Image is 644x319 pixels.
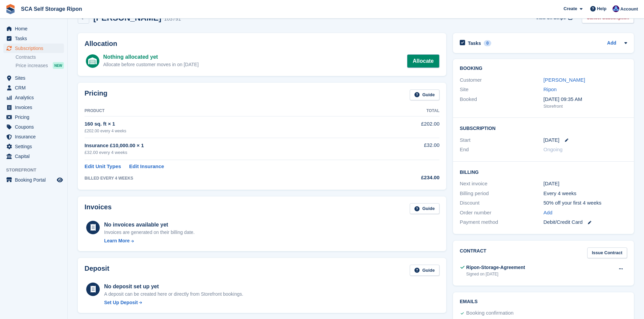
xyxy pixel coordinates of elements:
[460,96,543,110] div: Booked
[460,146,543,154] div: End
[613,5,619,12] img: Sarah Race
[620,6,638,12] span: Account
[544,96,627,103] div: [DATE] 09:35 AM
[3,103,64,112] a: menu
[15,112,55,122] span: Pricing
[85,89,108,101] h2: Pricing
[460,247,486,259] h2: Contract
[16,62,64,69] a: Price increases NEW
[18,3,85,15] a: SCA Self Storage Ripon
[16,62,48,69] span: Price increases
[460,180,543,188] div: Next invoice
[56,176,64,184] a: Preview store
[544,209,553,217] a: Add
[373,174,439,182] div: £234.00
[460,299,627,304] h2: Emails
[460,190,543,197] div: Billing period
[104,299,138,306] div: Set Up Deposit
[15,83,55,92] span: CRM
[85,106,373,116] th: Product
[587,247,627,259] a: Issue Contract
[103,61,198,68] div: Allocate before customer moves in on [DATE]
[15,73,55,83] span: Sites
[410,89,439,101] a: Guide
[460,66,627,71] h2: Booking
[460,168,627,175] h2: Billing
[103,53,198,61] div: Nothing allocated yet
[564,5,577,12] span: Create
[597,5,606,12] span: Help
[15,122,55,132] span: Coupons
[544,103,627,110] div: Storefront
[104,291,243,298] p: A deposit can be created here or directly from Storefront bookings.
[15,142,55,151] span: Settings
[544,86,557,92] a: Ripon
[85,163,121,170] a: Edit Unit Types
[544,190,627,197] div: Every 4 weeks
[85,120,373,128] div: 160 sq. ft × 1
[104,237,129,244] div: Learn More
[544,147,563,152] span: Ongoing
[85,265,109,276] h2: Deposit
[53,62,64,69] div: NEW
[466,264,525,271] div: Ripon-Storage-Agreement
[3,122,64,132] a: menu
[460,136,543,144] div: Start
[3,83,64,92] a: menu
[544,218,627,226] div: Debit/Credit Card
[460,86,543,94] div: Site
[466,309,514,317] div: Booking confirmation
[3,132,64,141] a: menu
[460,209,543,217] div: Order number
[15,34,55,43] span: Tasks
[3,44,64,53] a: menu
[85,175,373,181] div: BILLED EVERY 4 WEEKS
[466,271,525,277] div: Signed on [DATE]
[104,237,195,244] a: Learn More
[3,175,64,185] a: menu
[3,152,64,161] a: menu
[460,125,627,131] h2: Subscription
[15,175,55,185] span: Booking Portal
[16,54,64,60] a: Contracts
[460,76,543,84] div: Customer
[484,40,492,46] div: 0
[544,136,559,144] time: 2025-08-28 00:00:00 UTC
[104,283,243,291] div: No deposit set up yet
[460,218,543,226] div: Payment method
[85,203,112,214] h2: Invoices
[3,112,64,122] a: menu
[544,199,627,207] div: 50% off your first 4 weeks
[460,199,543,207] div: Discount
[15,152,55,161] span: Capital
[6,167,67,174] span: Storefront
[85,149,373,156] div: £32.00 every 4 weeks
[104,229,195,236] div: Invoices are generated on their billing date.
[85,142,373,150] div: Insurance £10,000.00 × 1
[544,180,627,188] div: [DATE]
[3,73,64,83] a: menu
[5,4,16,14] img: stora-icon-8386f47178a22dfd0bd8f6a31ec36ba5ce8667c1dd55bd0f319d3a0aa187defe.svg
[410,203,439,214] a: Guide
[164,15,181,23] div: 103791
[15,24,55,33] span: Home
[129,163,164,170] a: Edit Insurance
[104,299,243,306] a: Set Up Deposit
[3,142,64,151] a: menu
[3,93,64,102] a: menu
[85,128,373,134] div: £202.00 every 4 weeks
[410,265,439,276] a: Guide
[3,24,64,33] a: menu
[15,103,55,112] span: Invoices
[607,39,616,47] a: Add
[468,40,481,46] h2: Tasks
[373,106,439,116] th: Total
[373,138,439,160] td: £32.00
[3,34,64,43] a: menu
[15,93,55,102] span: Analytics
[15,132,55,141] span: Insurance
[373,116,439,138] td: £202.00
[15,44,55,53] span: Subscriptions
[544,77,585,83] a: [PERSON_NAME]
[407,54,439,68] a: Allocate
